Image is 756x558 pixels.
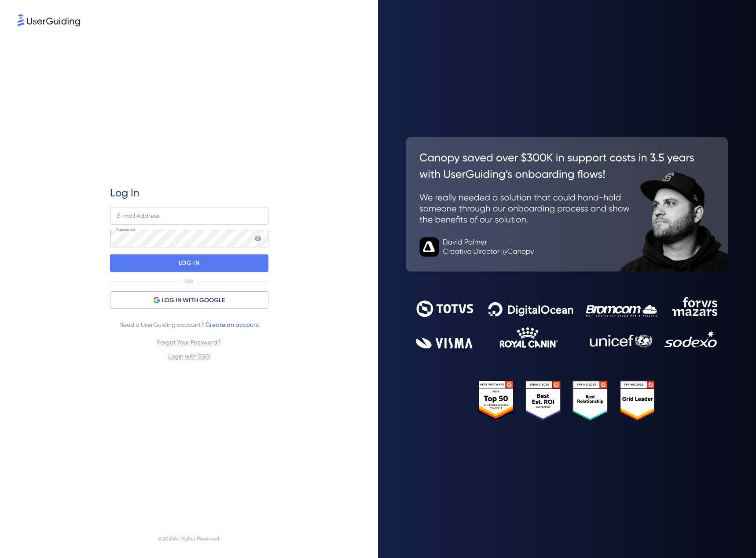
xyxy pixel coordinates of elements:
[119,319,259,330] span: Need a UserGuiding account?
[110,207,268,225] input: example@company.com
[416,297,718,348] img: 9302ce2ac39453076f5bc0f2f2ca889b.svg
[179,256,199,270] p: LOG IN
[168,353,210,360] a: Login with SSO
[206,321,259,328] a: Create an account
[162,295,225,306] span: LOG IN WITH GOOGLE
[406,137,728,272] img: 26c0aa7c25a843aed4baddd2b5e0fa68.svg
[110,186,139,200] span: Log In
[157,339,221,346] a: Forgot Your Password?
[158,533,220,544] span: © 2025 All Rights Reserved.
[185,278,193,285] p: OR
[18,14,80,26] img: 8faab4ba6bc7696a72372aa768b0286c.svg
[478,380,655,421] img: 25303e33045975176eb484905ab012ff.svg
